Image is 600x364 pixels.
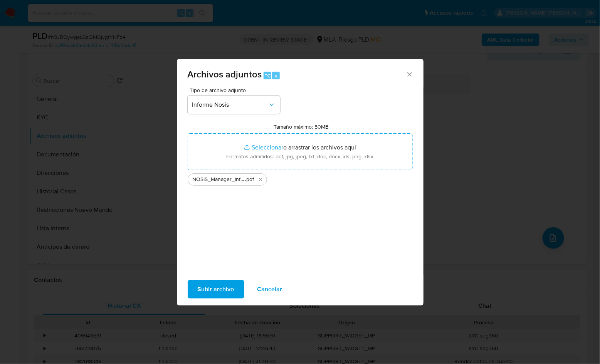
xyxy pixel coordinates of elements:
[256,175,265,184] button: Eliminar NOSIS_Manager_InformeIndividual_30716450763_620658_20250929100554.pdf
[188,280,244,299] button: Subir archivo
[274,123,329,130] label: Tamaño máximo: 50MB
[265,72,271,79] span: ⌥
[193,176,245,183] span: NOSIS_Manager_InformeIndividual_30716450763_620658_20250929100554
[188,170,413,186] ul: Archivos seleccionados
[245,176,254,183] span: .pdf
[192,101,268,109] span: Informe Nosis
[257,281,282,298] span: Cancelar
[247,280,292,299] button: Cancelar
[190,87,282,93] span: Tipo de archivo adjunto
[188,96,280,114] button: Informe Nosis
[188,67,262,81] span: Archivos adjuntos
[406,70,413,77] button: Cerrar
[198,281,234,298] span: Subir archivo
[275,72,277,79] span: a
